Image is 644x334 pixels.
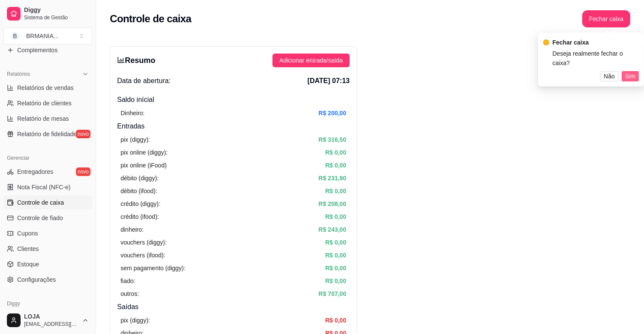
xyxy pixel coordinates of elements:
[24,321,79,328] span: [EMAIL_ADDRESS][DOMAIN_NAME]
[121,148,168,157] article: pix online (diggy):
[17,130,77,138] span: Relatório de fidelidade
[121,186,157,196] article: débito (ifood):
[604,72,615,81] span: Não
[17,183,70,191] span: Nota Fiscal (NFC-e)
[3,257,92,271] a: Estoque
[3,297,92,310] div: Diggy
[17,46,57,54] span: Complementos
[325,263,346,273] article: R$ 0,00
[17,275,56,284] span: Configurações
[117,54,155,66] h3: Resumo
[3,43,92,57] a: Complementos
[121,173,159,183] article: débito (diggy):
[325,186,346,196] article: R$ 0,00
[121,108,145,118] article: Dinheiro:
[17,114,69,123] span: Relatório de mesas
[3,273,92,286] a: Configurações
[325,250,346,260] article: R$ 0,00
[318,289,346,298] article: R$ 707,00
[121,316,150,325] article: pix (diggy):
[600,71,618,81] button: Não
[117,121,350,131] h4: Entradas
[553,38,639,47] div: Fechar caixa
[121,238,166,247] article: vouchers (diggy):
[3,211,92,225] a: Controle de fiado
[3,81,92,95] a: Relatórios de vendas
[7,71,30,78] span: Relatórios
[318,173,346,183] article: R$ 231,90
[121,225,144,234] article: dinheiro:
[121,289,139,298] article: outros:
[17,99,72,107] span: Relatório de clientes
[26,32,58,40] div: BRMANIA ...
[622,71,639,81] button: Sim
[24,313,79,321] span: LOJA
[582,10,630,27] button: Fechar caixa
[121,276,135,286] article: fiado:
[17,260,39,268] span: Estoque
[121,199,160,209] article: crédito (diggy):
[3,27,92,45] button: Select a team
[3,127,92,141] a: Relatório de fidelidadenovo
[325,212,346,221] article: R$ 0,00
[3,112,92,125] a: Relatório de mesas
[17,198,64,207] span: Controle de caixa
[3,96,92,110] a: Relatório de clientes
[24,14,89,21] span: Sistema de Gestão
[117,95,350,105] h4: Saldo inícial
[17,83,74,92] span: Relatórios de vendas
[121,135,150,144] article: pix (diggy):
[325,148,346,157] article: R$ 0,00
[325,238,346,247] article: R$ 0,00
[117,302,350,312] h4: Saídas
[117,76,171,86] span: Data de abertura:
[318,225,346,234] article: R$ 243,00
[117,56,125,64] span: bar-chart
[121,161,166,170] article: pix online (iFood)
[3,151,92,165] div: Gerenciar
[3,242,92,256] a: Clientes
[625,72,635,81] span: Sim
[17,167,53,176] span: Entregadores
[11,32,19,40] span: B
[543,39,549,45] span: exclamation-circle
[121,263,185,273] article: sem pagamento (diggy):
[3,165,92,179] a: Entregadoresnovo
[318,108,346,118] article: R$ 200,00
[121,250,165,260] article: vouchers (ifood):
[3,3,92,24] a: DiggySistema de Gestão
[325,316,346,325] article: R$ 0,00
[17,214,63,222] span: Controle de fiado
[325,276,346,286] article: R$ 0,00
[272,54,350,67] button: Adicionar entrada/saída
[3,310,92,331] button: LOJA[EMAIL_ADDRESS][DOMAIN_NAME]
[110,12,191,26] h2: Controle de caixa
[3,196,92,209] a: Controle de caixa
[279,56,343,65] span: Adicionar entrada/saída
[553,49,639,68] div: Deseja realmente fechar o caixa?
[318,135,346,144] article: R$ 316,50
[121,212,159,221] article: crédito (ifood):
[3,227,92,240] a: Cupons
[308,76,350,86] span: [DATE] 07:13
[17,229,38,238] span: Cupons
[24,6,89,14] span: Diggy
[318,199,346,209] article: R$ 208,00
[3,180,92,194] a: Nota Fiscal (NFC-e)
[17,245,39,253] span: Clientes
[325,161,346,170] article: R$ 0,00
